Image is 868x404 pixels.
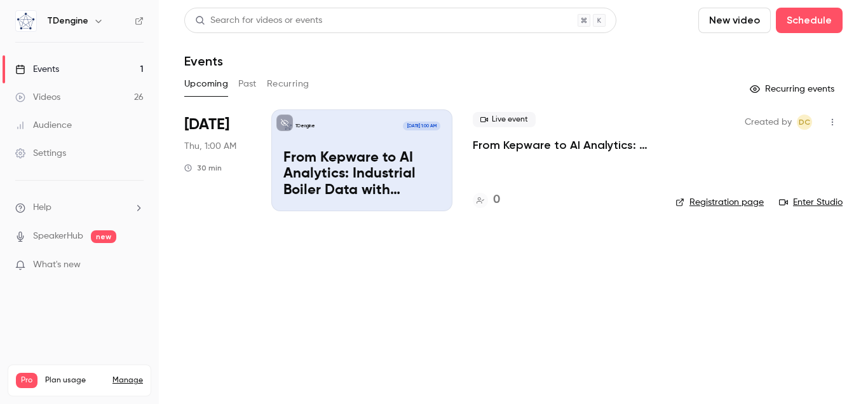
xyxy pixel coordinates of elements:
[33,201,51,214] span: Help
[779,196,843,209] a: Enter Studio
[698,8,771,33] button: New video
[33,258,81,272] span: What's new
[15,201,144,214] li: help-dropdown-opener
[16,11,36,31] img: TDengine
[473,137,655,153] a: From Kepware to AI Analytics: Industrial Boiler Data with TDengine IDMP
[33,230,83,243] a: SpeakerHub
[403,122,440,130] span: [DATE] 1:00 AM
[195,14,322,27] div: Search for videos or events
[473,192,500,209] a: 0
[184,140,236,153] span: Thu, 1:00 AM
[799,115,810,130] span: DC
[184,74,228,94] button: Upcoming
[776,8,843,33] button: Schedule
[112,375,143,386] a: Manage
[184,109,251,211] div: Oct 15 Wed, 10:00 AM (America/Los Angeles)
[238,74,257,94] button: Past
[15,119,72,132] div: Audience
[267,74,309,94] button: Recurring
[15,63,59,76] div: Events
[16,373,37,388] span: Pro
[15,91,60,104] div: Videos
[473,112,536,127] span: Live event
[184,53,223,69] h1: Events
[45,375,105,386] span: Plan usage
[295,123,315,129] p: TDengine
[47,15,88,27] h6: TDengine
[271,109,452,211] a: From Kepware to AI Analytics: Industrial Boiler Data with TDengine IDMPTDengine[DATE] 1:00 AMFrom...
[184,163,222,173] div: 30 min
[91,230,116,243] span: new
[184,115,229,135] span: [DATE]
[493,192,500,209] h4: 0
[283,150,440,199] p: From Kepware to AI Analytics: Industrial Boiler Data with TDengine IDMP
[744,79,843,99] button: Recurring events
[745,115,792,130] span: Created by
[675,196,764,209] a: Registration page
[797,115,812,130] span: Daniel Clow
[15,147,66,160] div: Settings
